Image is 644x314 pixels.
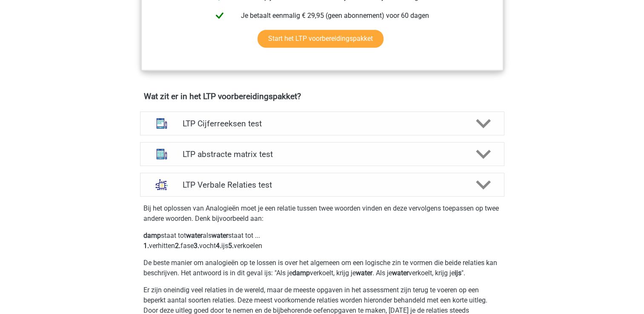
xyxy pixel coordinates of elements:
b: damp [292,269,310,277]
h4: LTP abstracte matrix test [183,149,461,159]
b: 3. [194,242,199,250]
p: staat tot als staat tot ... verhitten fase vocht ijs verkoelen [143,231,501,251]
b: water [392,269,409,277]
b: water [186,231,203,240]
a: abstracte matrices LTP abstracte matrix test [137,142,508,166]
img: cijferreeksen [151,112,173,134]
p: Bij het oplossen van Analogieën moet je een relatie tussen twee woorden vinden en deze vervolgens... [143,203,501,224]
a: analogieen LTP Verbale Relaties test [137,173,508,197]
h4: LTP Verbale Relaties test [183,180,461,190]
b: water [212,231,228,240]
b: ijs [455,269,461,277]
a: Start het LTP voorbereidingspakket [258,30,384,48]
b: water [356,269,372,277]
b: 4. [216,242,221,250]
a: cijferreeksen LTP Cijferreeksen test [137,111,508,135]
p: De beste manier om analogieën op te lossen is over het algemeen om een logische zin te vormen die... [143,258,501,278]
h4: LTP Cijferreeksen test [183,119,461,128]
b: 2. [175,242,180,250]
b: 5. [228,242,234,250]
h4: Wat zit er in het LTP voorbereidingspakket? [144,91,501,101]
b: damp [143,231,161,240]
img: abstracte matrices [151,143,173,165]
b: 1. [143,242,149,250]
img: analogieen [151,174,173,196]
